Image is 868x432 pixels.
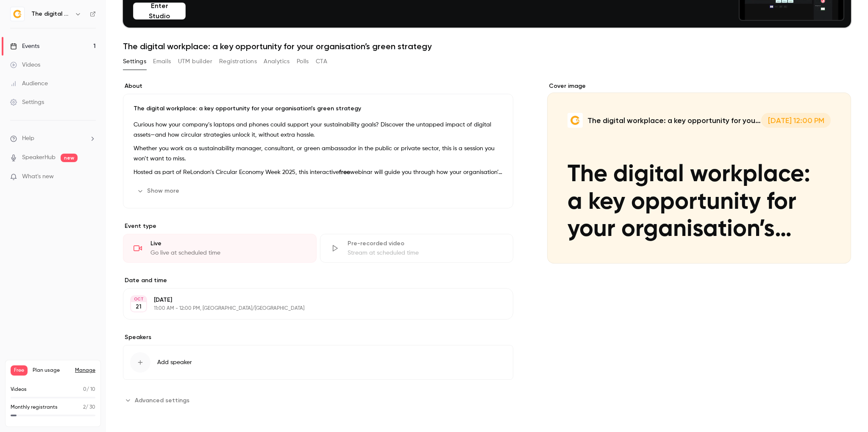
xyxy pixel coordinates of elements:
[123,393,513,407] section: Advanced settings
[10,42,39,50] div: Events
[61,154,78,162] span: new
[348,239,503,248] div: Pre-recorded video
[134,120,503,140] p: Curious how your company’s laptops and phones could support your sustainability goals? Discover t...
[157,358,192,367] span: Add speaker
[134,104,503,113] p: The digital workplace: a key opportunity for your organisation’s green strategy
[136,303,142,311] p: 21
[135,396,189,405] span: Advanced settings
[33,367,70,374] span: Plan usage
[297,55,309,68] button: Polls
[22,172,54,181] span: What's new
[178,55,212,68] button: UTM builder
[123,345,513,380] button: Add speaker
[154,305,468,312] p: 11:00 AM - 12:00 PM, [GEOGRAPHIC_DATA]/[GEOGRAPHIC_DATA]
[154,296,468,304] p: [DATE]
[123,55,146,68] button: Settings
[83,386,95,393] p: / 10
[547,82,851,90] label: Cover image
[123,41,851,51] h1: The digital workplace: a key opportunity for your organisation’s green strategy
[86,173,96,181] iframe: Noticeable Trigger
[339,169,350,175] strong: free
[123,333,513,342] label: Speakers
[22,153,56,162] a: SpeakerHub
[219,55,257,68] button: Registrations
[131,296,146,302] div: OCT
[83,405,86,410] span: 2
[150,249,306,257] div: Go live at scheduled time
[22,134,34,143] span: Help
[10,98,44,107] div: Settings
[123,82,513,90] label: About
[123,276,513,285] label: Date and time
[31,10,71,18] h6: The digital workplace: a key opportunity for your organisation’s green strategy
[83,387,86,392] span: 0
[134,143,503,164] p: Whether you work as a sustainability manager, consultant, or green ambassador in the public or pr...
[123,393,195,407] button: Advanced settings
[11,404,58,411] p: Monthly registrants
[134,167,503,177] p: Hosted as part of ReLondon’s Circular Economy Week 2025, this interactive webinar will guide you ...
[10,79,48,88] div: Audience
[134,184,184,198] button: Show more
[348,249,503,257] div: Stream at scheduled time
[83,404,95,411] p: / 30
[123,234,317,263] div: LiveGo live at scheduled time
[133,3,186,20] button: Enter Studio
[547,82,851,264] section: Cover image
[316,55,327,68] button: CTA
[10,61,40,69] div: Videos
[320,234,514,263] div: Pre-recorded videoStream at scheduled time
[264,55,290,68] button: Analytics
[75,367,95,374] a: Manage
[150,239,306,248] div: Live
[11,386,27,393] p: Videos
[10,134,96,143] li: help-dropdown-opener
[11,7,24,21] img: The digital workplace: a key opportunity for your organisation’s green strategy
[123,222,513,230] p: Event type
[153,55,171,68] button: Emails
[11,365,28,376] span: Free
